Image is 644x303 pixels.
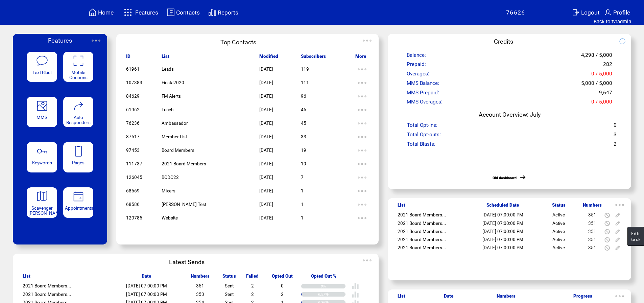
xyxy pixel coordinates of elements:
[407,52,426,62] span: Balance:
[259,54,278,63] span: Modified
[126,215,142,220] span: 120785
[318,292,345,297] div: 0.57%
[122,7,134,18] img: features.svg
[588,245,596,250] span: 351
[398,237,446,242] span: 2021 Board Members...
[398,221,446,226] span: 2021 Board Members...
[407,132,441,141] span: Total Opt-outs:
[581,9,600,16] span: Logout
[631,231,641,242] span: Edit task
[615,221,620,226] img: edit.svg
[355,63,369,76] img: ellypsis.svg
[301,54,326,63] span: Subscribers
[162,54,169,63] span: List
[493,176,517,180] a: Old dashboard
[72,160,85,165] span: Pages
[63,52,94,91] a: Mobile Coupons
[259,67,273,72] span: [DATE]
[169,258,205,265] span: Latest Sends
[259,94,273,99] span: [DATE]
[583,203,602,211] span: Numbers
[28,206,64,216] span: Scavenger [PERSON_NAME]
[162,134,187,139] span: Member List
[162,121,188,126] span: Ambassador
[301,202,304,207] span: 1
[321,284,346,288] div: 0%
[167,8,175,17] img: contacts.svg
[63,142,94,181] a: Pages
[126,54,130,63] span: ID
[615,245,620,251] img: edit.svg
[355,54,366,63] span: More
[355,184,369,198] img: ellypsis.svg
[126,292,167,297] span: [DATE] 07:00:00 PM
[301,161,306,166] span: 19
[552,221,565,226] span: Active
[497,294,516,302] span: Numbers
[615,213,620,218] img: edit.svg
[126,121,140,126] span: 76236
[225,283,234,288] span: Sent
[407,99,443,109] span: MMS Overages:
[604,8,612,17] img: profile.svg
[486,203,519,211] span: Scheduled Date
[246,274,259,282] span: Failed
[407,71,429,80] span: Overages:
[552,229,565,234] span: Active
[126,107,140,112] span: 61962
[311,274,336,282] span: Opted Out %
[355,198,369,211] img: ellypsis.svg
[259,215,273,220] span: [DATE]
[604,237,610,242] img: notallowed.svg
[581,80,612,90] span: 5,000 / 5,000
[355,211,369,225] img: ellypsis.svg
[36,190,48,203] img: scavenger.svg
[355,144,369,157] img: ellypsis.svg
[398,229,446,234] span: 2021 Board Members...
[613,289,626,303] img: ellypsis.svg
[37,115,47,120] span: MMS
[162,161,206,166] span: 2021 Board Members
[196,292,204,297] span: 353
[482,221,523,226] span: [DATE] 07:00:00 PM
[281,292,284,297] span: 2
[615,229,620,234] img: edit.svg
[162,80,184,85] span: Fiesta2020
[220,39,256,46] span: Top Contacts
[72,190,85,203] img: appointments.svg
[588,229,596,234] span: 351
[552,203,566,211] span: Status
[126,188,140,193] span: 68569
[398,245,446,250] span: 2021 Board Members...
[604,245,610,251] img: notallowed.svg
[259,134,273,139] span: [DATE]
[69,70,88,80] span: Mobile Coupons
[36,100,48,112] img: mms.svg
[355,157,369,171] img: ellypsis.svg
[121,6,159,19] a: Features
[259,121,273,126] span: [DATE]
[355,171,369,184] img: ellypsis.svg
[301,148,306,153] span: 19
[162,202,206,207] span: [PERSON_NAME] Test
[191,274,210,282] span: Numbers
[407,90,439,99] span: MMS Prepaid:
[407,80,439,90] span: MMS Balance:
[162,94,181,99] span: FM Alerts
[355,117,369,130] img: ellypsis.svg
[32,160,52,165] span: Keywords
[259,107,273,112] span: [DATE]
[360,34,374,47] img: ellypsis.svg
[588,212,596,217] span: 351
[355,130,369,144] img: ellypsis.svg
[301,134,306,139] span: 33
[613,198,626,212] img: ellypsis.svg
[72,100,85,112] img: auto-responders.svg
[32,70,52,75] span: Text Blast
[591,71,612,80] span: 0 / 5,000
[162,175,179,180] span: BODC22
[259,188,273,193] span: [DATE]
[619,38,632,45] img: refresh.png
[225,292,234,297] span: Sent
[355,103,369,117] img: ellypsis.svg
